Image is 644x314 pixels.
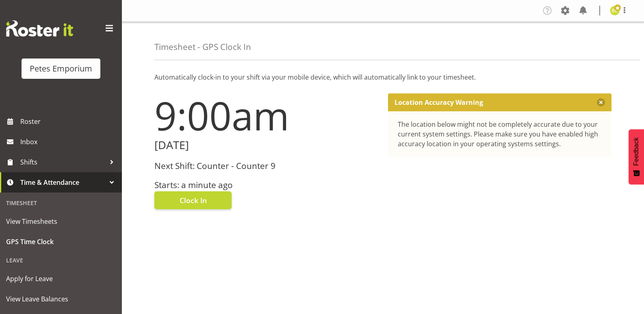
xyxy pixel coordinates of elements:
[2,289,120,309] a: View Leave Balances
[20,176,106,188] span: Time & Attendance
[154,161,378,171] h3: Next Shift: Counter - Counter 9
[2,211,120,232] a: View Timesheets
[154,72,611,82] p: Automatically clock-in to your shift via your mobile device, which will automatically link to you...
[180,195,207,206] span: Clock In
[398,119,602,149] div: The location below might not be completely accurate due to your current system settings. Please m...
[154,139,378,152] h2: [DATE]
[597,98,605,106] button: Close message
[154,42,251,52] h4: Timesheet - GPS Clock In
[20,136,118,148] span: Inbox
[610,6,620,15] img: emma-croft7499.jpg
[6,236,116,248] span: GPS Time Clock
[2,252,120,269] div: Leave
[2,195,120,211] div: Timesheet
[20,156,106,168] span: Shifts
[2,269,120,289] a: Apply for Leave
[154,93,378,137] h1: 9:00am
[6,293,116,305] span: View Leave Balances
[20,115,118,128] span: Roster
[6,215,116,227] span: View Timesheets
[30,63,92,75] div: Petes Emporium
[629,129,644,184] button: Feedback - Show survey
[154,191,232,209] button: Clock In
[395,98,483,106] p: Location Accuracy Warning
[6,273,116,285] span: Apply for Leave
[6,20,73,37] img: Rosterit website logo
[154,180,378,190] h3: Starts: a minute ago
[2,232,120,252] a: GPS Time Clock
[633,137,640,166] span: Feedback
